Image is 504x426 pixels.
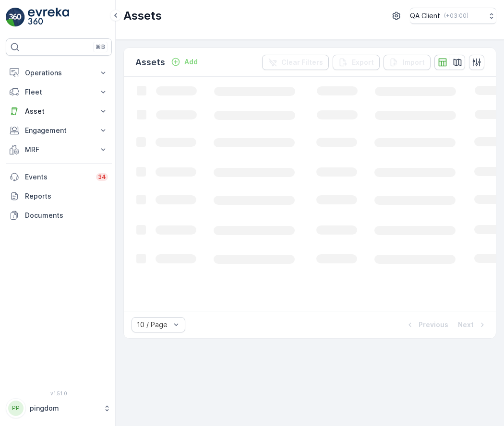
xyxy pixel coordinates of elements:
[98,173,106,181] p: 34
[281,58,323,67] p: Clear Filters
[352,58,374,67] p: Export
[25,87,93,97] p: Fleet
[6,8,25,27] img: logo
[25,172,90,182] p: Events
[6,121,112,140] button: Engagement
[444,12,468,20] p: ( +03:00 )
[333,55,380,70] button: Export
[28,8,69,27] img: logo_light-DOdMpM7g.png
[403,58,425,67] p: Import
[6,206,112,225] a: Documents
[8,401,24,416] div: PP
[457,319,488,331] button: Next
[25,191,108,201] p: Reports
[410,8,496,24] button: QA Client(+03:00)
[6,140,112,159] button: MRF
[25,211,108,220] p: Documents
[25,145,93,154] p: MRF
[6,167,112,187] a: Events34
[135,56,165,69] p: Assets
[384,55,431,70] button: Import
[96,43,105,51] p: ⌘B
[6,390,112,396] span: v 1.51.0
[25,68,93,78] p: Operations
[410,11,440,21] p: QA Client
[6,102,112,121] button: Asset
[30,403,98,413] p: pingdom
[25,126,93,135] p: Engagement
[404,319,449,331] button: Previous
[6,187,112,206] a: Reports
[419,320,448,330] p: Previous
[6,398,112,418] button: PPpingdom
[184,57,198,67] p: Add
[167,56,202,68] button: Add
[25,106,93,116] p: Asset
[6,63,112,83] button: Operations
[6,83,112,102] button: Fleet
[262,55,329,70] button: Clear Filters
[458,320,474,330] p: Next
[123,8,162,24] p: Assets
